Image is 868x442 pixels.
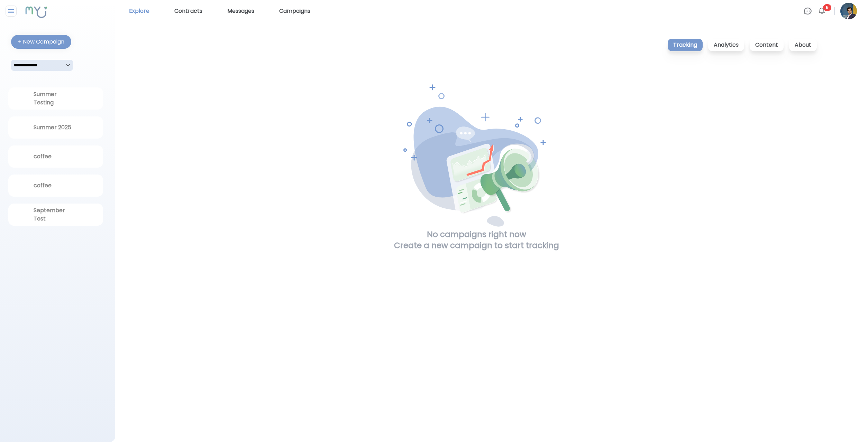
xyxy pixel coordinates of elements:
img: Chat [804,7,812,15]
div: + New Campaign [18,38,64,46]
p: About [789,39,817,51]
div: coffee [34,152,78,161]
div: Summer 2025 [34,123,78,132]
div: September Test [34,206,78,223]
span: 6 [823,4,831,11]
button: + New Campaign [11,35,71,49]
div: coffee [34,181,78,190]
h1: Create a new campaign to start tracking [394,240,559,251]
p: Content [750,39,784,51]
img: Profile [840,3,857,19]
p: Tracking [668,39,703,51]
p: Analytics [708,39,744,51]
a: Campaigns [276,6,313,17]
a: Contracts [172,6,205,17]
a: Messages [225,6,257,17]
div: Summer Testing [34,90,78,107]
img: No Campaigns right now [403,84,550,229]
img: Close sidebar [7,7,16,15]
a: Explore [126,6,152,17]
h1: No campaigns right now [427,229,526,240]
img: Bell [817,7,826,15]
